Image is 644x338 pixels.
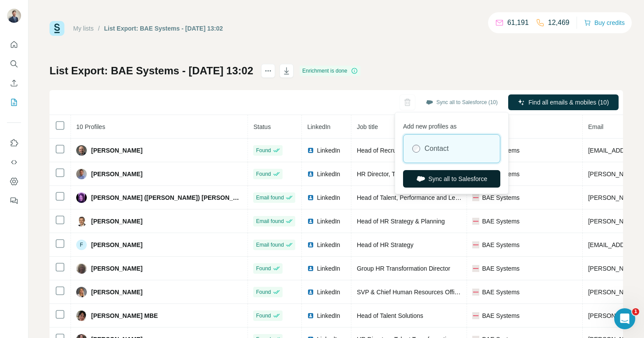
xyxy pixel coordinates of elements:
span: Found [256,288,271,296]
span: Email found [256,194,283,202]
div: List Export: BAE Systems - [DATE] 13:02 [104,24,223,33]
a: My lists [73,25,94,32]
img: Avatar [76,263,87,274]
img: company-logo [472,218,479,225]
span: LinkedIn [317,217,340,226]
span: [PERSON_NAME] [91,146,142,155]
button: Use Surfe on LinkedIn [7,135,21,151]
span: Email [588,123,603,130]
img: LinkedIn logo [307,265,314,272]
img: Surfe Logo [50,21,64,36]
p: 61,191 [507,17,529,28]
span: BAE Systems [482,240,520,249]
span: LinkedIn [317,288,340,296]
span: Head of Talent Solutions [357,312,423,319]
button: Find all emails & mobiles (10) [508,94,619,110]
span: [PERSON_NAME] ([PERSON_NAME]) [PERSON_NAME] [91,193,242,202]
span: Found [256,265,271,272]
button: My lists [7,94,21,110]
span: Found [256,170,271,178]
button: actions [261,64,275,78]
span: LinkedIn [317,264,340,273]
span: HR Director, Talent Acquisition UK and International [357,171,497,178]
img: LinkedIn logo [307,147,314,154]
span: Email found [256,217,283,225]
span: Head of HR Strategy & Planning [357,218,445,225]
img: LinkedIn logo [307,218,314,225]
span: Group HR Transformation Director [357,265,450,272]
span: SVP & Chief Human Resources Officer [357,289,463,296]
img: Avatar [7,9,21,23]
img: Avatar [76,169,87,179]
button: Sync all to Salesforce [403,170,500,188]
span: [PERSON_NAME] MBE [91,311,158,320]
span: BAE Systems [482,311,520,320]
img: LinkedIn logo [307,171,314,178]
button: Buy credits [584,17,625,29]
li: / [98,24,100,33]
span: Email found [256,241,283,249]
img: Avatar [76,216,87,226]
p: 12,469 [548,17,570,28]
img: company-logo [472,312,479,319]
p: Add new profiles as [403,118,500,131]
div: F [76,240,87,250]
span: [PERSON_NAME] [91,240,142,249]
span: 1 [632,308,639,315]
button: Use Surfe API [7,154,21,170]
img: LinkedIn logo [307,289,314,296]
span: [PERSON_NAME] [91,264,142,273]
span: 10 Profiles [76,123,105,130]
img: company-logo [472,194,479,201]
span: LinkedIn [317,193,340,202]
span: LinkedIn [317,240,340,249]
span: LinkedIn [317,146,340,155]
span: BAE Systems [482,288,520,296]
img: Avatar [76,287,87,297]
div: Enrichment is done [300,66,361,76]
span: Job title [357,123,378,130]
span: [PERSON_NAME] [91,288,142,296]
span: Find all emails & mobiles (10) [528,98,609,107]
label: Contact [425,143,449,154]
span: Found [256,312,271,320]
img: LinkedIn logo [307,194,314,201]
span: BAE Systems [482,264,520,273]
span: [PERSON_NAME] [91,170,142,178]
span: Head of HR Strategy [357,241,413,248]
img: company-logo [472,265,479,272]
button: Enrich CSV [7,75,21,91]
span: Head of Talent, Performance and Learning [357,194,472,201]
h1: List Export: BAE Systems - [DATE] 13:02 [50,64,253,78]
img: Avatar [76,192,87,203]
button: Quick start [7,37,21,52]
img: LinkedIn logo [307,241,314,248]
img: company-logo [472,289,479,296]
button: Search [7,56,21,72]
span: BAE Systems [482,217,520,226]
span: Head of Recruitment [357,147,413,154]
img: LinkedIn logo [307,312,314,319]
span: Status [253,123,271,130]
span: LinkedIn [307,123,330,130]
img: company-logo [472,241,479,248]
span: BAE Systems [482,193,520,202]
img: Avatar [76,310,87,321]
button: Dashboard [7,174,21,189]
span: LinkedIn [317,170,340,178]
button: Sync all to Salesforce (10) [420,96,504,109]
button: Feedback [7,193,21,209]
span: Found [256,146,271,154]
span: LinkedIn [317,311,340,320]
img: Avatar [76,145,87,156]
iframe: Intercom live chat [614,308,635,329]
span: [PERSON_NAME] [91,217,142,226]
